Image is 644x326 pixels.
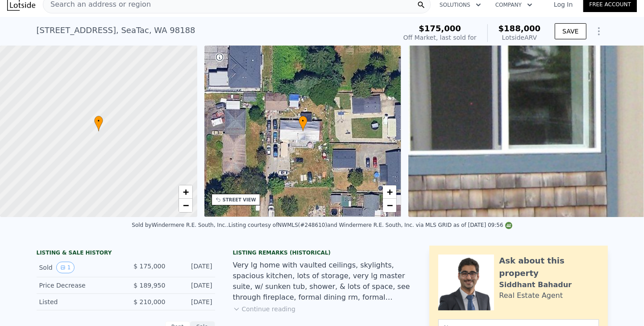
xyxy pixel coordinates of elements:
button: View historical data [56,262,75,273]
div: Off Market, last sold for [403,33,477,42]
span: $ 175,000 [133,263,165,270]
div: Ask about this property [499,255,599,280]
a: Zoom in [179,185,192,199]
div: [STREET_ADDRESS] , SeaTac , WA 98188 [37,24,195,37]
a: Zoom in [383,185,396,199]
span: $175,000 [419,24,461,33]
span: + [387,186,393,197]
a: Zoom out [383,199,396,212]
div: • [299,116,307,131]
div: Lotside ARV [499,33,541,42]
div: Listing Remarks (Historical) [233,249,411,256]
a: Zoom out [179,199,192,212]
div: Sold by Windermere R.E. South, Inc. . [132,222,228,228]
div: [DATE] [173,297,212,306]
div: Siddhant Bahadur [499,280,572,290]
span: $188,000 [499,24,541,33]
div: LISTING & SALE HISTORY [37,249,215,258]
span: $ 210,000 [133,298,165,305]
span: • [299,117,307,125]
span: + [183,186,188,197]
div: Listed [39,297,119,306]
div: • [94,116,103,131]
span: $ 189,950 [133,282,165,289]
div: [DATE] [173,262,212,273]
div: Price Decrease [39,281,119,290]
div: Very lg home with vaulted ceilings, skylights, spacious kitchen, lots of storage, very lg master ... [233,260,411,303]
div: STREET VIEW [223,196,256,203]
button: Show Options [590,22,608,40]
div: Sold [39,262,119,273]
div: Real Estate Agent [499,290,563,301]
button: Continue reading [233,305,296,313]
button: SAVE [555,23,586,39]
div: Listing courtesy of NWMLS (#248610) and Windermere R.E. South, Inc. via MLS GRID as of [DATE] 09:56 [229,222,512,228]
span: • [94,117,103,125]
span: − [183,200,188,211]
span: − [387,200,393,211]
div: [DATE] [173,281,212,290]
img: NWMLS Logo [505,222,512,229]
